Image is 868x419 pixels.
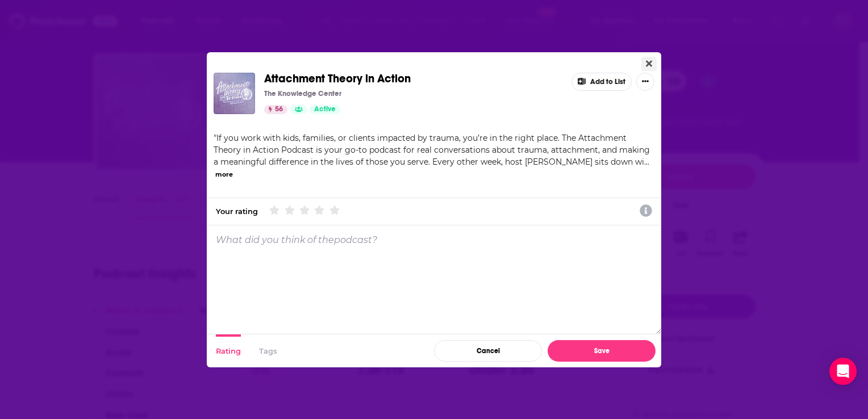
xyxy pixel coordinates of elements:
p: What did you think of the podcast ? [216,234,377,245]
span: Active [314,104,336,115]
div: Open Intercom Messenger [829,358,857,385]
img: Attachment Theory in Action [214,73,255,114]
span: " [214,133,650,167]
a: Show additional information [640,203,652,219]
span: If you work with kids, families, or clients impacted by trauma, you’re in the right place. The At... [214,133,650,167]
span: 56 [275,104,283,115]
span: Attachment Theory in Action [264,72,411,86]
span: ... [644,157,649,167]
p: The Knowledge Center [264,89,341,98]
button: more [215,170,233,179]
button: Show More Button [636,73,654,91]
button: Tags [259,334,277,367]
a: Active [310,105,340,114]
button: Add to List [571,73,632,91]
a: 56 [264,105,287,114]
button: Rating [216,334,241,367]
button: Cancel [434,340,542,362]
button: Save [548,340,656,362]
div: Your rating [216,207,258,216]
a: Attachment Theory in Action [264,73,411,85]
button: Close [641,57,657,71]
